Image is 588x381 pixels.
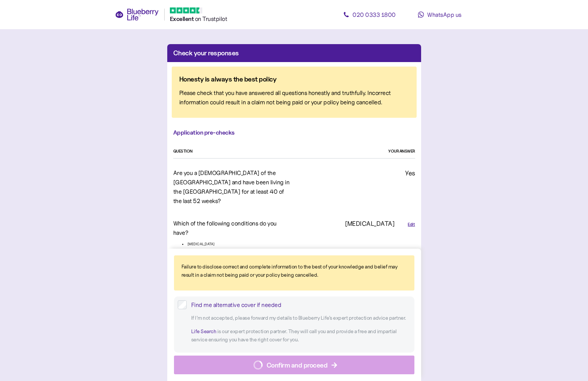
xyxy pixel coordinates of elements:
div: YOUR ANSWER [388,148,415,154]
div: Application pre-checks [173,128,415,138]
div: Honesty is always the best policy [179,74,409,85]
div: Yes [297,168,415,178]
span: 020 0333 1800 [352,11,396,18]
a: Life Search [191,328,217,335]
p: If I’m not accepted, please forward my details to Blueberry Life ’s expert protection advice part... [191,314,411,322]
div: Find me alternative cover if needed [191,300,411,309]
div: Are you a [DEMOGRAPHIC_DATA] of the [GEOGRAPHIC_DATA] and have been living in the [GEOGRAPHIC_DAT... [173,168,291,205]
a: 020 0333 1800 [336,7,403,22]
p: is our expert protection partner. They will call you and provide a free and impartial service ens... [191,328,411,344]
button: Edit [408,221,415,228]
a: WhatsApp us [406,7,473,22]
span: on Trustpilot [195,15,227,22]
span: Excellent ️ [170,15,195,22]
div: [MEDICAL_DATA] [297,219,395,229]
div: Check your responses [173,48,415,58]
div: QUESTION [173,148,193,154]
div: Which of the following conditions do you have? [173,219,291,237]
span: [MEDICAL_DATA] [187,241,215,247]
span: WhatsApp us [427,11,461,18]
div: Failure to disclose correct and complete information to the best of your knowledge and belief may... [181,263,407,279]
div: Please check that you have answered all questions honestly and truthfully. Incorrect information ... [179,88,409,107]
